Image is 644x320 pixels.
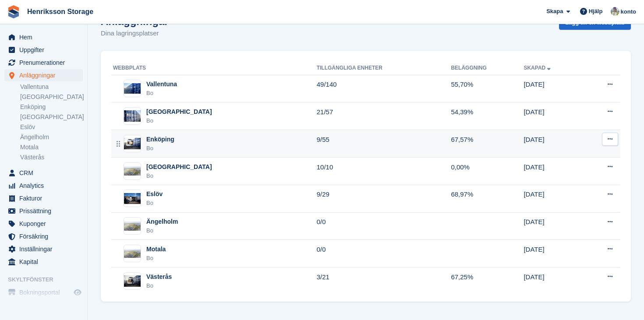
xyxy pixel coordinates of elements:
[146,172,212,180] div: Bo
[8,275,87,284] span: Skyltfönster
[19,205,72,217] span: Prissättning
[146,89,177,98] div: Bo
[611,7,619,16] img: Daniel Axberg
[317,240,451,267] td: 0/0
[19,256,72,268] span: Kapital
[19,56,72,69] span: Prenumerationer
[146,254,166,263] div: Bo
[524,158,582,185] td: [DATE]
[317,158,451,185] td: 10/10
[4,69,83,81] a: menu
[317,61,451,75] th: Tillgängliga enheter
[524,240,582,267] td: [DATE]
[20,113,83,121] a: [GEOGRAPHIC_DATA]
[19,218,72,230] span: Kuponger
[4,44,83,56] a: menu
[4,230,83,243] a: menu
[7,5,20,18] img: stora-icon-8386f47178a22dfd0bd8f6a31ec36ba5ce8667c1dd55bd0f319d3a0aa187defe.svg
[19,31,72,43] span: Hem
[146,116,212,125] div: Bo
[451,130,524,158] td: 67,57%
[146,135,174,144] div: Enköping
[146,162,212,172] div: [GEOGRAPHIC_DATA]
[4,218,83,230] a: menu
[19,243,72,255] span: Inställningar
[146,217,178,226] div: Ängelholm
[20,103,83,111] a: Enköping
[451,185,524,212] td: 68,97%
[317,102,451,130] td: 21/57
[20,143,83,151] a: Motala
[524,212,582,240] td: [DATE]
[4,192,83,204] a: menu
[19,44,72,56] span: Uppgifter
[317,212,451,240] td: 0/0
[20,153,83,162] a: Västerås
[19,69,72,81] span: Anläggningar
[451,75,524,102] td: 55,70%
[19,286,72,299] span: Bokningsportal
[524,102,582,130] td: [DATE]
[124,166,141,176] img: Bild av webbplatsen Kristianstad
[524,130,582,158] td: [DATE]
[524,267,582,295] td: [DATE]
[111,61,317,75] th: Webbplats
[124,138,141,149] img: Bild av webbplatsen Enköping
[524,185,582,212] td: [DATE]
[124,110,141,122] img: Bild av webbplatsen Halmstad
[4,205,83,217] a: menu
[621,7,636,16] span: konto
[124,222,141,231] img: Bild av webbplatsen Ängelholm
[146,226,178,235] div: Bo
[317,185,451,212] td: 9/29
[20,93,83,101] a: [GEOGRAPHIC_DATA]
[19,192,72,204] span: Fakturor
[4,256,83,268] a: menu
[20,123,83,131] a: Eslöv
[317,130,451,158] td: 9/55
[20,133,83,141] a: Ängelholm
[451,61,524,75] th: Beläggning
[451,158,524,185] td: 0,00%
[24,4,97,19] a: Henriksson Storage
[4,286,83,299] a: meny
[124,249,141,258] img: Bild av webbplatsen Motala
[124,275,141,287] img: Bild av webbplatsen Västerås
[124,83,141,94] img: Bild av webbplatsen Vallentuna
[146,272,172,281] div: Västerås
[146,245,166,254] div: Motala
[101,28,169,39] p: Dina lagringsplatser
[524,65,552,71] a: Skapad
[546,7,563,16] span: Skapa
[317,267,451,295] td: 3/21
[124,193,141,204] img: Bild av webbplatsen Eslöv
[451,267,524,295] td: 67,25%
[589,7,603,16] span: Hjälp
[19,179,72,192] span: Analytics
[146,281,172,290] div: Bo
[146,80,177,89] div: Vallentuna
[146,144,174,153] div: Bo
[4,56,83,69] a: menu
[72,287,83,298] a: Förhandsgranska butik
[4,167,83,179] a: menu
[20,83,83,91] a: Vallentuna
[4,31,83,43] a: menu
[19,230,72,243] span: Försäkring
[524,75,582,102] td: [DATE]
[19,167,72,179] span: CRM
[146,107,212,116] div: [GEOGRAPHIC_DATA]
[146,190,163,199] div: Eslöv
[451,102,524,130] td: 54,39%
[4,179,83,192] a: menu
[4,243,83,255] a: menu
[317,75,451,102] td: 49/140
[146,199,163,207] div: Bo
